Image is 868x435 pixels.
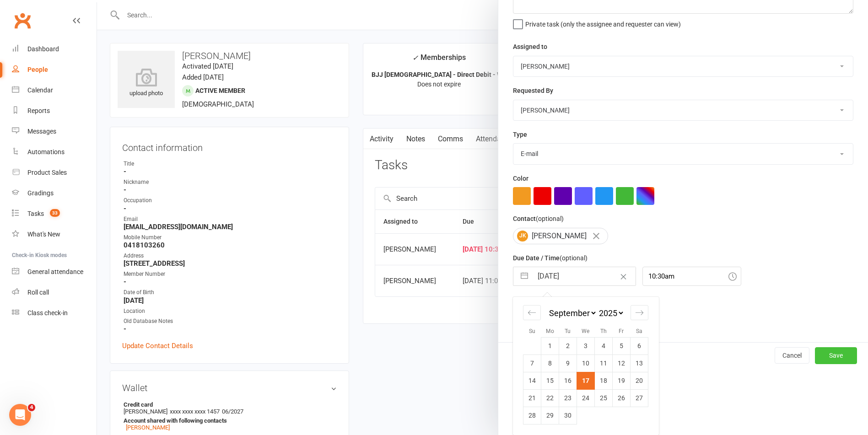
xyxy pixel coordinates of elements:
a: Messages [12,121,97,142]
td: Thursday, September 4, 2025 [595,337,613,354]
a: People [12,59,97,80]
td: Wednesday, September 10, 2025 [577,354,595,372]
td: Wednesday, September 3, 2025 [577,337,595,354]
a: Roll call [12,282,97,303]
div: Calendar [513,297,658,435]
td: Monday, September 15, 2025 [541,372,559,389]
small: (optional) [560,254,588,262]
small: (optional) [536,215,564,222]
div: Move forward to switch to the next month. [631,305,648,320]
button: Cancel [775,347,809,364]
small: Sa [636,328,642,334]
small: Fr [619,328,624,334]
div: Class check-in [27,309,68,317]
div: Product Sales [27,169,67,176]
a: Automations [12,142,97,162]
span: Private task (only the assignee and requester can view) [525,17,681,28]
td: Tuesday, September 2, 2025 [559,337,577,354]
div: Roll call [27,289,49,296]
small: Mo [546,328,554,334]
label: Email preferences [513,295,566,305]
td: Sunday, September 28, 2025 [523,407,541,424]
span: 33 [50,209,60,217]
a: Calendar [12,80,97,101]
a: Tasks 33 [12,204,97,224]
label: Type [513,129,527,140]
a: Reports [12,101,97,121]
td: Friday, September 19, 2025 [613,372,631,389]
a: Product Sales [12,162,97,183]
a: Clubworx [11,9,34,32]
small: Su [529,328,535,334]
a: Dashboard [12,39,97,59]
td: Friday, September 26, 2025 [613,389,631,407]
div: Gradings [27,189,54,197]
label: Contact [513,214,564,224]
td: Sunday, September 21, 2025 [523,389,541,407]
div: Tasks [27,210,44,217]
td: Saturday, September 20, 2025 [631,372,648,389]
a: General attendance kiosk mode [12,262,97,282]
td: Selected. Wednesday, September 17, 2025 [577,372,595,389]
td: Saturday, September 6, 2025 [631,337,648,354]
label: Assigned to [513,42,547,52]
div: Calendar [27,86,53,94]
label: Color [513,173,528,183]
div: What's New [27,231,60,238]
div: Reports [27,107,50,114]
span: 4 [28,404,35,411]
td: Thursday, September 18, 2025 [595,372,613,389]
td: Tuesday, September 16, 2025 [559,372,577,389]
td: Tuesday, September 23, 2025 [559,389,577,407]
a: What's New [12,224,97,245]
td: Monday, September 1, 2025 [541,337,559,354]
label: Requested By [513,86,553,96]
td: Monday, September 22, 2025 [541,389,559,407]
div: Dashboard [27,45,59,53]
td: Friday, September 5, 2025 [613,337,631,354]
a: Gradings [12,183,97,204]
div: General attendance [27,268,83,275]
td: Saturday, September 13, 2025 [631,354,648,372]
div: Messages [27,128,56,135]
td: Sunday, September 14, 2025 [523,372,541,389]
span: JK [517,231,528,242]
td: Wednesday, September 24, 2025 [577,389,595,407]
div: [PERSON_NAME] [513,228,608,244]
td: Thursday, September 25, 2025 [595,389,613,407]
label: Due Date / Time [513,253,588,263]
small: Th [600,328,607,334]
td: Sunday, September 7, 2025 [523,354,541,372]
button: Save [815,347,857,364]
td: Monday, September 8, 2025 [541,354,559,372]
a: Class kiosk mode [12,303,97,323]
small: We [582,328,589,334]
td: Saturday, September 27, 2025 [631,389,648,407]
div: Move backward to switch to the previous month. [523,305,541,320]
td: Thursday, September 11, 2025 [595,354,613,372]
td: Monday, September 29, 2025 [541,407,559,424]
td: Friday, September 12, 2025 [613,354,631,372]
iframe: Intercom live chat [9,404,31,426]
td: Tuesday, September 9, 2025 [559,354,577,372]
small: Tu [565,328,571,334]
td: Tuesday, September 30, 2025 [559,407,577,424]
button: Clear Date [615,268,631,285]
div: Automations [27,148,65,156]
div: People [27,66,48,73]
